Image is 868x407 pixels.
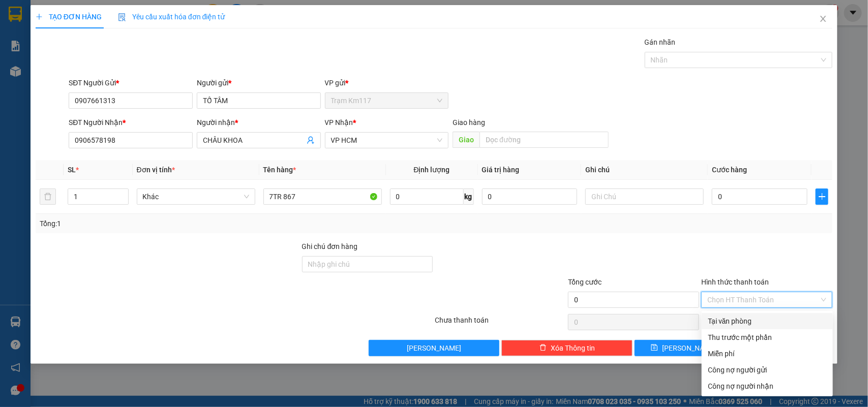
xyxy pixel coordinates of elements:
span: Đơn vị tính [137,166,175,174]
div: Cước gửi hàng sẽ được ghi vào công nợ của người nhận [702,378,833,394]
span: Giao hàng [453,118,485,127]
th: Ghi chú [581,160,708,180]
div: Chưa thanh toán [434,315,567,332]
span: Xóa Thông tin [551,342,595,354]
div: Tổng: 1 [40,218,336,229]
button: deleteXóa Thông tin [501,340,633,356]
input: 0 [482,189,578,205]
div: Cước gửi hàng sẽ được ghi vào công nợ của người gửi [702,362,833,378]
span: plus [36,13,43,20]
button: delete [40,189,56,205]
span: [PERSON_NAME] [662,342,716,354]
div: Thu trước một phần [708,332,827,343]
input: VD: Bàn, Ghế [263,189,382,205]
span: Tổng cước [568,278,602,286]
input: Ghi Chú [585,189,704,205]
span: VP Nhận [325,118,353,127]
input: Dọc đường [480,132,609,148]
span: delete [540,344,547,352]
span: Giao [453,132,480,148]
span: Tên hàng [263,166,296,174]
button: [PERSON_NAME] [369,340,500,356]
button: Close [809,5,837,34]
div: SĐT Người Gửi [69,77,193,88]
span: VP HCM [331,133,443,148]
div: Người gửi [197,77,321,88]
div: Miễn phí [708,348,827,359]
span: kg [464,189,474,205]
span: Yêu cầu xuất hóa đơn điện tử [118,13,225,21]
div: Người nhận [197,117,321,128]
span: Trạm Km117 [331,93,443,108]
div: SĐT Người Nhận [69,117,193,128]
label: Ghi chú đơn hàng [302,242,358,251]
label: Gán nhãn [645,38,676,46]
span: Định lượng [414,166,450,174]
div: Tại văn phòng [708,316,827,327]
span: user-add [307,136,315,144]
span: Giá trị hàng [482,166,520,174]
span: close [819,15,827,23]
img: icon [118,13,126,21]
div: Công nợ người nhận [708,381,827,392]
span: TẠO ĐƠN HÀNG [36,13,102,21]
button: save[PERSON_NAME] [635,340,732,356]
span: save [651,344,658,352]
label: Hình thức thanh toán [701,278,769,286]
span: Khác [143,189,249,204]
button: plus [816,189,828,205]
span: Cước hàng [712,166,747,174]
span: [PERSON_NAME] [407,342,461,354]
span: plus [816,193,828,201]
div: Công nợ người gửi [708,364,827,375]
input: Ghi chú đơn hàng [302,256,433,272]
div: VP gửi [325,77,449,88]
span: SL [68,166,76,174]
